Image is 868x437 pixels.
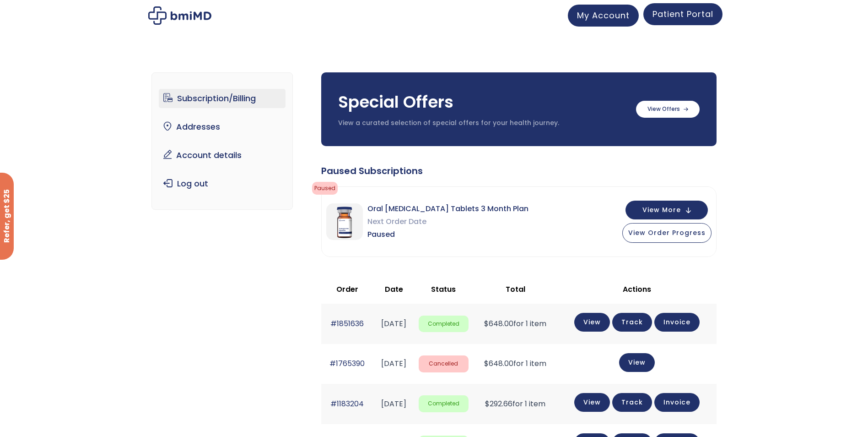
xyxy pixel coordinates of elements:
[381,318,406,329] time: [DATE]
[367,215,528,228] span: Next Order Date
[367,202,528,215] span: Oral [MEDICAL_DATA] Tablets 3 Month Plan
[330,318,364,329] a: #1851636
[619,353,655,372] a: View
[625,201,708,219] button: View More
[643,3,722,25] a: Patient Portal
[484,318,513,329] span: 648.00
[484,358,513,369] span: 648.00
[329,358,365,369] a: #1765390
[484,358,489,369] span: $
[326,203,363,240] img: Oral Semaglutide Tablets 3 Month Plan
[485,399,512,409] span: 292.66
[484,318,489,329] span: $
[473,344,557,384] td: for 1 item
[612,313,652,332] a: Track
[148,6,211,25] img: My account
[336,284,358,295] span: Order
[338,119,627,128] p: View a curated selection of special offers for your health journey.
[431,284,456,295] span: Status
[151,72,293,210] nav: Account pages
[419,355,469,372] span: Cancelled
[473,384,557,424] td: for 1 item
[623,284,651,295] span: Actions
[381,358,406,369] time: [DATE]
[159,174,286,193] a: Log out
[367,228,528,241] span: Paused
[321,164,717,177] div: Paused Subscriptions
[642,207,681,213] span: View More
[312,182,338,195] span: Paused
[612,393,652,412] a: Track
[159,89,286,108] a: Subscription/Billing
[381,399,406,409] time: [DATE]
[419,395,469,412] span: Completed
[159,146,286,165] a: Account details
[654,393,700,412] a: Invoice
[628,228,706,237] span: View Order Progress
[652,8,713,20] span: Patient Portal
[577,10,630,21] span: My Account
[654,313,700,332] a: Invoice
[473,304,557,344] td: for 1 item
[385,284,403,295] span: Date
[622,223,712,243] button: View Order Progress
[338,91,627,114] h3: Special Offers
[506,284,525,295] span: Total
[485,399,490,409] span: $
[419,316,469,333] span: Completed
[568,5,639,27] a: My Account
[330,399,364,409] a: #1183204
[574,393,610,412] a: View
[574,313,610,332] a: View
[159,117,286,137] a: Addresses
